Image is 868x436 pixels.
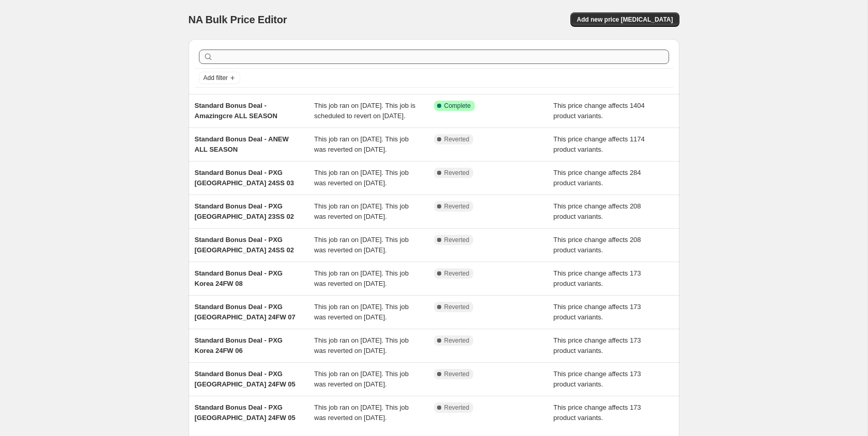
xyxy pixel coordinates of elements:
[195,336,283,354] span: Standard Bonus Deal - PXG Korea 24FW 06
[195,135,289,153] span: Standard Bonus Deal - ANEW ALL SEASON
[444,135,470,143] span: Reverted
[444,403,470,412] span: Reverted
[189,14,287,25] span: NA Bulk Price Editor
[314,135,409,153] span: This job ran on [DATE]. This job was reverted on [DATE].
[314,202,409,220] span: This job ran on [DATE]. This job was reverted on [DATE].
[204,74,228,82] span: Add filter
[553,169,641,187] span: This price change affects 284 product variants.
[444,269,470,278] span: Reverted
[314,102,415,120] span: This job ran on [DATE]. This job is scheduled to revert on [DATE].
[195,169,294,187] span: Standard Bonus Deal - PXG [GEOGRAPHIC_DATA] 24SS 03
[577,15,673,24] span: Add new price [MEDICAL_DATA]
[553,336,641,354] span: This price change affects 173 product variants.
[444,202,470,211] span: Reverted
[195,269,283,287] span: Standard Bonus Deal - PXG Korea 24FW 08
[553,236,641,254] span: This price change affects 208 product variants.
[195,370,296,388] span: Standard Bonus Deal - PXG [GEOGRAPHIC_DATA] 24FW 05
[314,169,409,187] span: This job ran on [DATE]. This job was reverted on [DATE].
[553,303,641,321] span: This price change affects 173 product variants.
[314,370,409,388] span: This job ran on [DATE]. This job was reverted on [DATE].
[195,236,294,254] span: Standard Bonus Deal - PXG [GEOGRAPHIC_DATA] 24SS 02
[444,336,470,345] span: Reverted
[444,102,471,110] span: Complete
[314,269,409,287] span: This job ran on [DATE]. This job was reverted on [DATE].
[314,236,409,254] span: This job ran on [DATE]. This job was reverted on [DATE].
[314,303,409,321] span: This job ran on [DATE]. This job was reverted on [DATE].
[444,303,470,311] span: Reverted
[195,403,296,422] span: Standard Bonus Deal - PXG [GEOGRAPHIC_DATA] 24FW 05
[195,202,294,220] span: Standard Bonus Deal - PXG [GEOGRAPHIC_DATA] 23SS 02
[444,169,470,177] span: Reverted
[553,370,641,388] span: This price change affects 173 product variants.
[553,102,645,120] span: This price change affects 1404 product variants.
[314,403,409,422] span: This job ran on [DATE]. This job was reverted on [DATE].
[553,202,641,220] span: This price change affects 208 product variants.
[444,370,470,378] span: Reverted
[314,336,409,354] span: This job ran on [DATE]. This job was reverted on [DATE].
[553,269,641,287] span: This price change affects 173 product variants.
[444,236,470,244] span: Reverted
[553,403,641,422] span: This price change affects 173 product variants.
[553,135,645,153] span: This price change affects 1174 product variants.
[195,102,277,120] span: Standard Bonus Deal - Amazingcre ALL SEASON
[570,12,679,27] button: Add new price [MEDICAL_DATA]
[195,303,296,321] span: Standard Bonus Deal - PXG [GEOGRAPHIC_DATA] 24FW 07
[199,72,240,84] button: Add filter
